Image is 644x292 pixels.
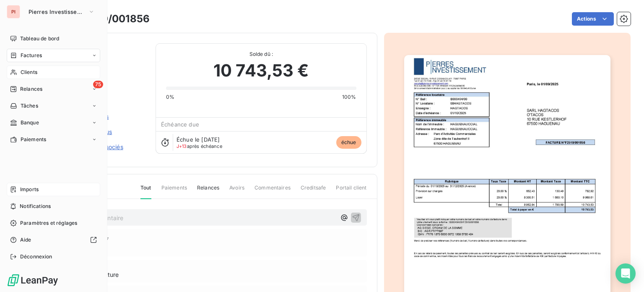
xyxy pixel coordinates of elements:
span: Échue le [DATE] [177,136,220,143]
span: 100% [342,93,356,101]
span: Factures [21,52,42,59]
div: Open Intercom Messenger [615,263,636,284]
span: Clients [21,68,37,76]
span: Tableau de bord [20,35,59,42]
h3: F2510/001856 [78,11,150,26]
button: Actions [572,12,614,26]
span: Solde dû : [166,50,356,58]
span: 0% [166,93,174,101]
span: Banque [21,119,39,126]
span: Tout [140,184,151,199]
span: Notifications [20,203,51,210]
span: Relances [197,184,219,198]
span: Déconnexion [20,253,52,260]
span: Paiements [161,184,187,198]
span: Creditsafe [301,184,326,198]
img: Logo LeanPay [7,274,59,287]
a: Aide [7,233,100,247]
span: échue [336,136,361,149]
div: PI [7,5,20,18]
span: Pierres Investissement [29,8,85,15]
span: après échéance [177,144,222,149]
span: Tâches [21,102,38,110]
span: 10 743,53 € [213,58,309,83]
span: Avoirs [229,184,244,198]
span: 75 [93,81,103,88]
span: Paramètres et réglages [20,219,77,227]
span: Relances [20,85,42,93]
span: Portail client [336,184,366,198]
span: J+13 [177,143,187,149]
span: Échéance due [161,121,199,128]
span: Paiements [21,136,46,143]
span: Imports [20,186,39,193]
span: Commentaires [254,184,291,198]
span: Aide [20,236,31,244]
